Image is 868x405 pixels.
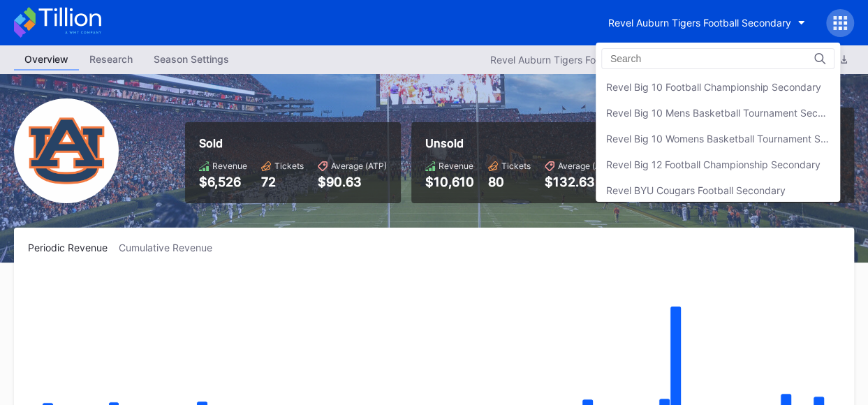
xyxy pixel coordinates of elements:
[610,53,733,64] input: Search
[606,107,830,119] div: Revel Big 10 Mens Basketball Tournament Secondary
[606,81,821,93] div: Revel Big 10 Football Championship Secondary
[606,159,821,170] div: Revel Big 12 Football Championship Secondary
[606,133,830,145] div: Revel Big 10 Womens Basketball Tournament Secondary
[606,184,786,196] div: Revel BYU Cougars Football Secondary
